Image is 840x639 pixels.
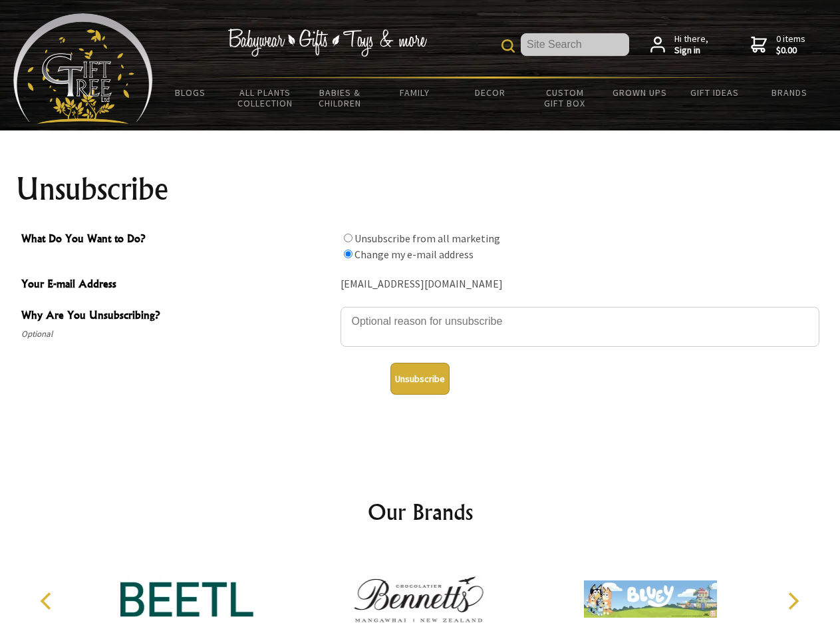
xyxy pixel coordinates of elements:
[21,230,334,250] span: What Do You Want to Do?
[27,496,814,528] h2: Our Brands
[501,39,515,53] img: product search
[674,33,708,57] span: Hi there,
[602,79,677,106] a: Grown Ups
[776,33,805,57] span: 0 items
[521,33,629,56] input: Site Search
[227,29,427,57] img: Babywear - Gifts - Toys & more
[452,79,527,106] a: Decor
[527,79,603,117] a: Custom Gift Box
[228,79,303,117] a: All Plants Collection
[341,274,819,295] div: [EMAIL_ADDRESS][DOMAIN_NAME]
[21,326,334,342] span: Optional
[752,79,827,106] a: Brands
[21,276,334,295] span: Your E-mail Address
[33,586,63,616] button: Previous
[776,45,805,57] strong: $0.00
[344,234,352,242] input: What Do You Want to Do?
[303,79,378,117] a: Babies & Children
[751,33,805,57] a: 0 items$0.00
[378,79,453,106] a: Family
[153,79,228,106] a: BLOGS
[677,79,752,106] a: Gift Ideas
[21,307,334,326] span: Why Are You Unsubscribing?
[354,248,474,261] label: Change my e-mail address
[13,13,153,124] img: Babyware - Gifts - Toys and more...
[354,232,500,245] label: Unsubscribe from all marketing
[674,45,708,57] strong: Sign in
[344,250,352,258] input: What Do You Want to Do?
[16,173,825,205] h1: Unsubscribe
[650,33,708,57] a: Hi there,Sign in
[390,363,450,395] button: Unsubscribe
[341,307,819,347] textarea: Why Are You Unsubscribing?
[778,586,807,616] button: Next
